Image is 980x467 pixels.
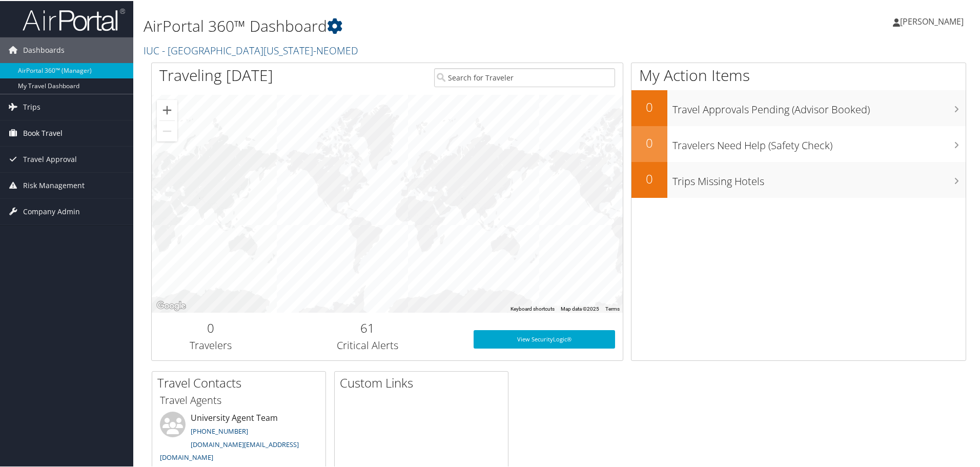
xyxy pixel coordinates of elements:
h2: 0 [631,169,667,187]
span: Travel Approval [23,146,77,171]
a: [DOMAIN_NAME][EMAIL_ADDRESS][DOMAIN_NAME] [160,439,299,461]
h2: 61 [277,318,458,336]
h2: Custom Links [340,373,508,391]
a: 0Travelers Need Help (Safety Check) [631,125,966,161]
span: Map data ©2025 [561,305,599,311]
h2: 0 [631,97,667,115]
h3: Travel Approvals Pending (Advisor Booked) [672,96,966,116]
a: View SecurityLogic® [474,329,615,348]
img: Google [154,298,188,312]
span: Trips [23,93,40,119]
a: Open this area in Google Maps (opens a new window) [154,298,188,312]
h3: Trips Missing Hotels [672,168,966,188]
a: [PHONE_NUMBER] [191,425,248,435]
h3: Travelers [159,337,262,352]
h3: Travelers Need Help (Safety Check) [672,132,966,152]
h1: Traveling [DATE] [159,64,273,85]
h1: AirPortal 360™ Dashboard [144,14,697,36]
button: Keyboard shortcuts [511,304,555,312]
a: Terms (opens in new tab) [605,305,620,311]
button: Zoom in [157,99,177,119]
h2: 0 [159,318,262,336]
h3: Travel Agents [160,392,318,407]
a: 0Trips Missing Hotels [631,161,966,197]
a: 0Travel Approvals Pending (Advisor Booked) [631,89,966,125]
a: IUC - [GEOGRAPHIC_DATA][US_STATE]-NEOMED [144,43,361,56]
span: Dashboards [23,36,65,62]
span: Risk Management [23,172,85,197]
img: airportal-logo.png [23,7,125,31]
h3: Critical Alerts [277,337,458,352]
h1: My Action Items [631,64,966,85]
a: [PERSON_NAME] [893,5,974,36]
li: University Agent Team [155,411,323,465]
button: Zoom out [157,120,177,140]
h2: Travel Contacts [157,373,325,391]
h2: 0 [631,133,667,151]
span: Company Admin [23,198,80,224]
input: Search for Traveler [434,67,615,86]
span: Book Travel [23,119,63,145]
span: [PERSON_NAME] [900,15,964,26]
